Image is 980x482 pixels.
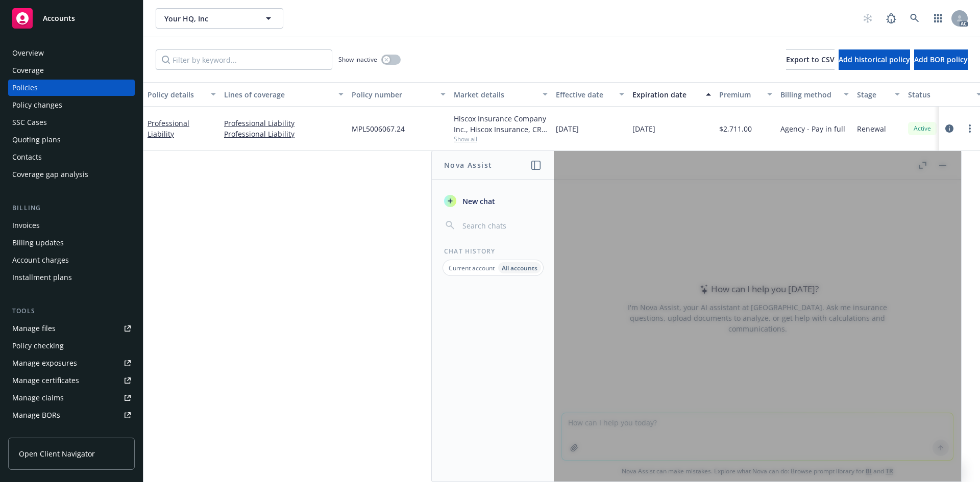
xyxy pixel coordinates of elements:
[12,235,64,251] div: Billing updates
[224,89,332,100] div: Lines of coverage
[148,89,205,100] div: Policy details
[928,8,948,29] a: Switch app
[8,269,135,286] a: Installment plans
[12,320,56,337] div: Manage files
[628,82,715,107] button: Expiration date
[12,166,88,183] div: Coverage gap analysis
[12,252,69,268] div: Account charges
[839,55,910,64] span: Add historical policy
[12,269,72,286] div: Installment plans
[8,132,135,148] a: Quoting plans
[432,247,554,256] div: Chat History
[776,82,853,107] button: Billing method
[881,8,901,29] a: Report a Bug
[8,372,135,389] a: Manage certificates
[8,407,135,423] a: Manage BORs
[8,80,135,96] a: Policies
[632,89,700,100] div: Expiration date
[914,55,968,64] span: Add BOR policy
[12,114,47,131] div: SSC Cases
[839,49,910,70] button: Add historical policy
[8,355,135,371] a: Manage exposures
[8,149,135,165] a: Contacts
[8,166,135,183] a: Coverage gap analysis
[8,390,135,406] a: Manage claims
[8,114,135,131] a: SSC Cases
[12,355,77,371] div: Manage exposures
[719,89,761,100] div: Premium
[786,49,835,70] button: Export to CSV
[715,82,776,107] button: Premium
[857,123,886,134] span: Renewal
[460,196,495,207] span: New chat
[348,82,450,107] button: Policy number
[12,132,61,148] div: Quoting plans
[556,89,613,100] div: Effective date
[8,252,135,268] a: Account charges
[786,55,835,64] span: Export to CSV
[12,80,38,96] div: Policies
[853,82,904,107] button: Stage
[12,97,62,113] div: Policy changes
[552,82,628,107] button: Effective date
[338,55,377,64] span: Show inactive
[12,45,44,61] div: Overview
[908,89,970,100] div: Status
[8,235,135,251] a: Billing updates
[440,192,546,210] button: New chat
[912,124,933,133] span: Active
[143,82,220,107] button: Policy details
[8,338,135,354] a: Policy checking
[352,89,434,100] div: Policy number
[8,45,135,61] a: Overview
[156,49,332,70] input: Filter by keyword...
[352,123,405,134] span: MPL5006067.24
[719,123,752,134] span: $2,711.00
[8,97,135,113] a: Policy changes
[8,306,135,316] div: Tools
[914,49,968,70] button: Add BOR policy
[224,118,344,129] a: Professional Liability
[12,390,64,406] div: Manage claims
[224,129,344,139] a: Professional Liability
[19,448,95,459] span: Open Client Navigator
[780,89,838,100] div: Billing method
[8,62,135,79] a: Coverage
[8,217,135,234] a: Invoices
[444,160,492,170] h1: Nova Assist
[8,203,135,213] div: Billing
[450,82,552,107] button: Market details
[943,122,955,135] a: circleInformation
[904,8,925,29] a: Search
[12,149,42,165] div: Contacts
[8,4,135,33] a: Accounts
[12,424,90,441] div: Summary of insurance
[156,8,283,29] button: Your HQ, Inc
[556,123,579,134] span: [DATE]
[964,122,976,135] a: more
[857,89,889,100] div: Stage
[857,8,878,29] a: Start snowing
[148,118,189,139] a: Professional Liability
[12,407,60,423] div: Manage BORs
[454,135,548,143] span: Show all
[8,320,135,337] a: Manage files
[460,218,542,233] input: Search chats
[43,14,75,22] span: Accounts
[449,264,495,272] p: Current account
[8,424,135,441] a: Summary of insurance
[12,338,64,354] div: Policy checking
[502,264,537,272] p: All accounts
[780,123,845,134] span: Agency - Pay in full
[12,62,44,79] div: Coverage
[12,372,79,389] div: Manage certificates
[454,113,548,135] div: Hiscox Insurance Company Inc., Hiscox Insurance, CRC Group
[164,13,253,24] span: Your HQ, Inc
[632,123,655,134] span: [DATE]
[12,217,40,234] div: Invoices
[220,82,348,107] button: Lines of coverage
[454,89,536,100] div: Market details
